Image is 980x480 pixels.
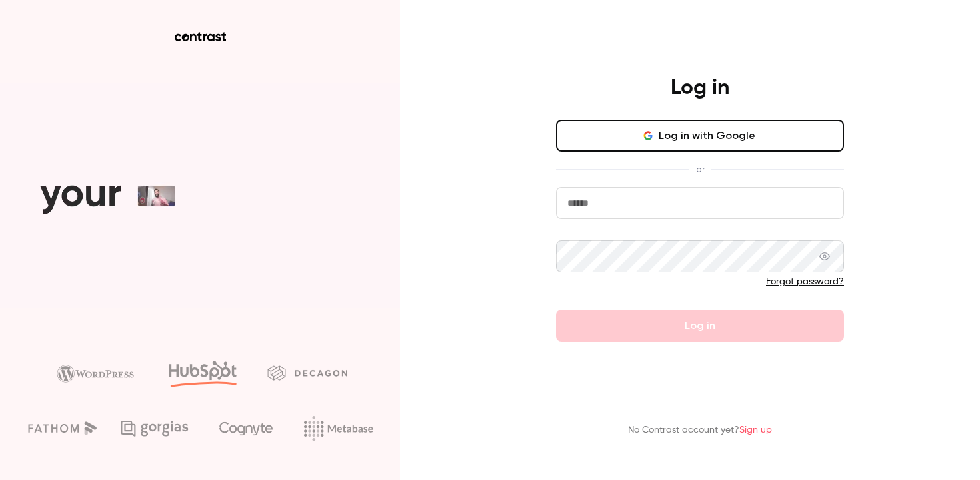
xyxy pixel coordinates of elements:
span: or [689,162,711,176]
a: Sign up [739,425,772,435]
a: Forgot password? [766,277,844,286]
p: No Contrast account yet? [628,423,772,437]
h4: Log in [671,75,729,101]
button: Log in with Google [556,120,844,152]
img: decagon [267,365,347,380]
